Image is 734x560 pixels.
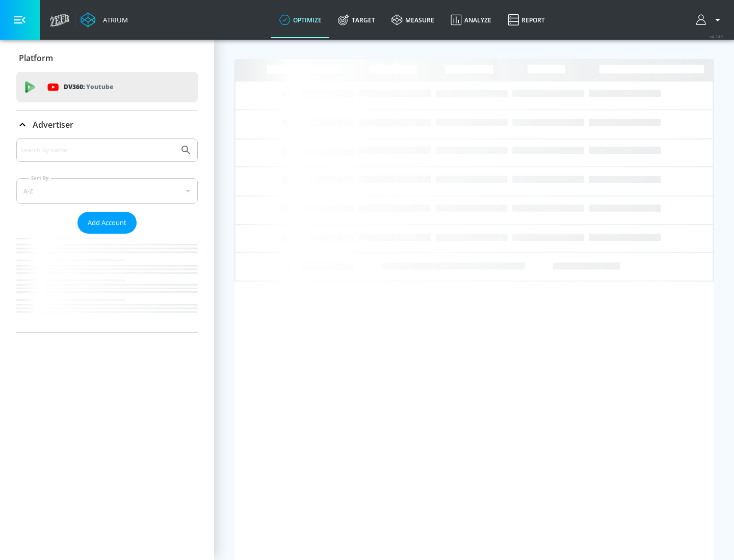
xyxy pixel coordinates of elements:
p: Youtube [86,81,113,92]
p: Advertiser [33,119,73,130]
a: Analyze [442,2,500,38]
nav: list of Advertiser [16,234,198,332]
input: Search by name [20,144,175,157]
div: DV360: Youtube [16,72,198,102]
a: Report [500,2,553,38]
div: Platform [16,44,198,72]
p: DV360: [64,81,113,93]
label: Sort By [29,175,51,181]
a: optimize [271,2,330,38]
div: A-Z [16,178,198,204]
p: Platform [19,52,53,64]
button: Add Account [77,212,137,234]
span: Add Account [88,217,126,229]
div: Atrium [99,15,128,24]
div: Advertiser [16,138,198,332]
span: v 4.24.0 [710,34,724,39]
a: Atrium [81,12,128,27]
a: measure [383,2,442,38]
div: Advertiser [16,110,198,139]
a: Target [330,2,383,38]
